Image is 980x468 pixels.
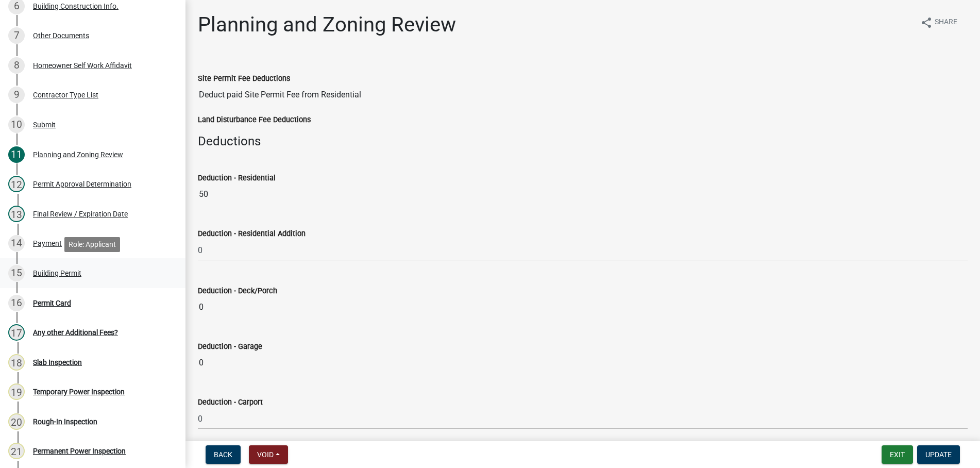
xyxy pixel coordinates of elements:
[8,413,25,430] div: 20
[912,12,966,32] button: shareShare
[8,324,25,341] div: 17
[8,206,25,222] div: 13
[8,235,25,252] div: 14
[33,151,123,158] div: Planning and Zoning Review
[64,237,120,252] div: Role: Applicant
[33,388,125,395] div: Temporary Power Inspection
[8,354,25,371] div: 18
[8,265,25,281] div: 15
[249,445,288,464] button: Void
[8,443,25,459] div: 21
[33,210,128,218] div: Final Review / Expiration Date
[920,16,933,29] i: share
[206,445,241,464] button: Back
[33,180,131,188] div: Permit Approval Determination
[8,27,25,44] div: 7
[33,62,132,69] div: Homeowner Self Work Affidavit
[8,176,25,192] div: 12
[33,299,71,307] div: Permit Card
[198,12,456,37] h1: Planning and Zoning Review
[33,270,81,277] div: Building Permit
[8,87,25,103] div: 9
[198,399,263,406] label: Deduction - Carport
[33,91,98,98] div: Contractor Type List
[33,32,89,39] div: Other Documents
[8,146,25,163] div: 11
[198,288,277,295] label: Deduction - Deck/Porch
[33,121,56,128] div: Submit
[33,359,82,366] div: Slab Inspection
[917,445,960,464] button: Update
[198,230,306,238] label: Deduction - Residential Addition
[33,240,62,247] div: Payment
[198,75,290,82] label: Site Permit Fee Deductions
[8,383,25,400] div: 19
[198,175,276,182] label: Deduction - Residential
[214,450,232,459] span: Back
[33,329,118,336] div: Any other Additional Fees?
[198,343,262,350] label: Deduction - Garage
[257,450,274,459] span: Void
[925,450,952,459] span: Update
[198,134,968,149] h4: Deductions
[935,16,957,29] span: Share
[33,447,126,455] div: Permanent Power Inspection
[8,116,25,133] div: 10
[33,3,119,10] div: Building Construction Info.
[882,445,913,464] button: Exit
[198,116,311,124] label: Land Disturbance Fee Deductions
[8,295,25,311] div: 16
[33,418,97,425] div: Rough-In Inspection
[8,57,25,74] div: 8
